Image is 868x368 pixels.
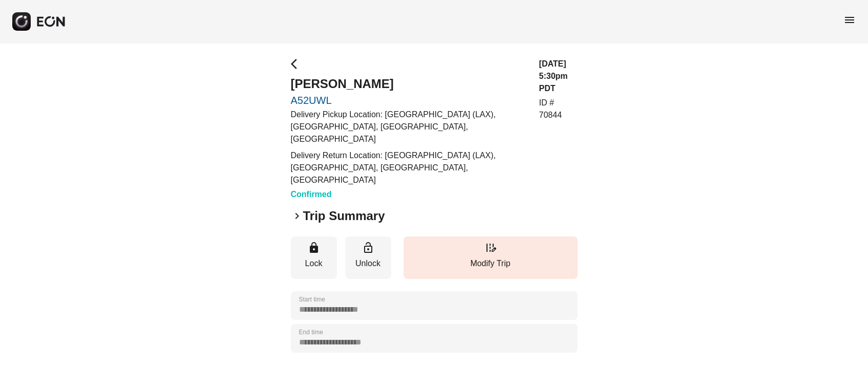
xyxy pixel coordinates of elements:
[303,208,385,224] h2: Trip Summary
[539,58,578,95] h3: [DATE] 5:30pm PDT
[404,236,578,279] button: Modify Trip
[291,236,337,279] button: Lock
[843,14,856,26] span: menu
[308,242,320,254] span: lock
[362,242,374,254] span: lock_open
[291,94,527,106] a: A52UWL
[291,58,303,70] span: arrow_back_ios
[409,257,573,270] p: Modify Trip
[539,97,578,121] p: ID # 70844
[291,188,527,201] h3: Confirmed
[296,257,332,270] p: Lock
[291,76,527,92] h2: [PERSON_NAME]
[291,109,527,145] p: Delivery Pickup Location: [GEOGRAPHIC_DATA] (LAX), [GEOGRAPHIC_DATA], [GEOGRAPHIC_DATA], [GEOGRAP...
[350,257,386,270] p: Unlock
[291,210,303,222] span: keyboard_arrow_right
[484,242,497,254] span: edit_road
[291,149,527,186] p: Delivery Return Location: [GEOGRAPHIC_DATA] (LAX), [GEOGRAPHIC_DATA], [GEOGRAPHIC_DATA], [GEOGRAP...
[345,236,391,279] button: Unlock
